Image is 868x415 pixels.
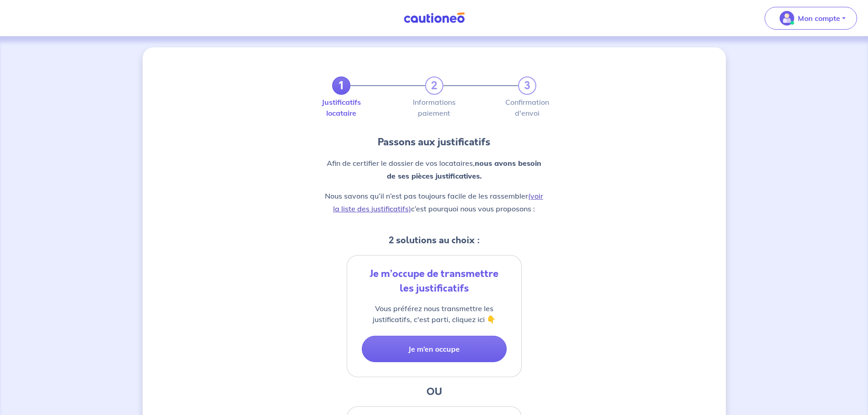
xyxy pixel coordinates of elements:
[765,7,857,30] button: illu_account_valid_menu.svgMon compte
[798,13,840,24] p: Mon compte
[780,11,794,26] img: illu_account_valid_menu.svg
[400,12,468,24] img: Cautioneo
[518,98,536,117] label: Confirmation d'envoi
[362,266,507,296] div: Je m’occupe de transmettre les justificatifs
[378,135,490,149] p: Passons aux justificatifs
[362,303,507,325] p: Vous préférez nous transmettre les justificatifs, c'est parti, cliquez ici 👇
[325,157,544,182] p: Afin de certifier le dossier de vos locataires,
[362,336,507,362] button: Je m’en occupe
[325,233,544,248] h5: 2 solutions au choix :
[347,384,522,399] h3: OU
[425,98,443,117] label: Informations paiement
[332,77,350,95] a: 1
[332,98,350,117] label: Justificatifs locataire
[325,190,544,215] p: Nous savons qu’il n’est pas toujours facile de les rassembler c’est pourquoi nous vous proposons :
